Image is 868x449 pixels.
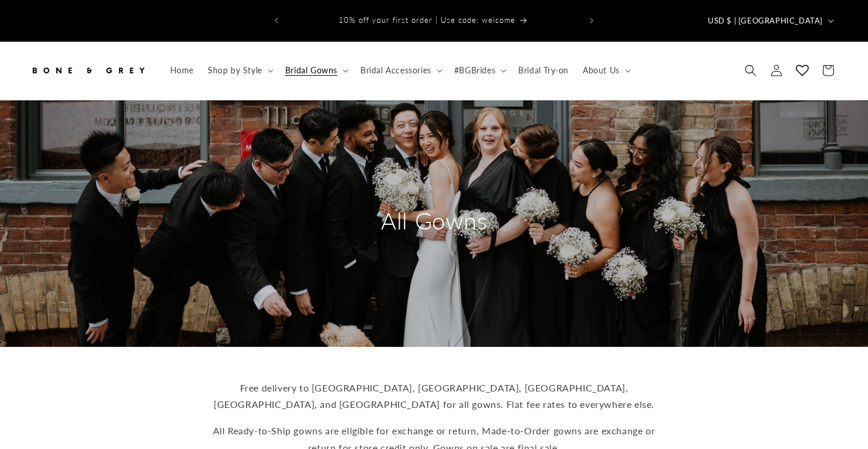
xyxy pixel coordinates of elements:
span: Shop by Style [208,65,262,76]
summary: #BGBrides [447,58,511,83]
p: Free delivery to [GEOGRAPHIC_DATA], [GEOGRAPHIC_DATA], [GEOGRAPHIC_DATA], [GEOGRAPHIC_DATA], and ... [205,380,663,414]
span: #BGBrides [454,65,495,76]
span: 10% off your first order | Use code: welcome [339,15,515,25]
span: Bridal Try-on [518,65,569,76]
button: Previous announcement [264,9,289,32]
h2: All Gowns [323,205,546,236]
span: USD $ | [GEOGRAPHIC_DATA] [708,15,823,27]
a: Home [163,58,201,83]
button: USD $ | [GEOGRAPHIC_DATA] [701,9,839,32]
summary: Bridal Gowns [278,58,353,83]
button: Next announcement [579,9,604,32]
span: About Us [583,65,620,76]
span: Bridal Accessories [360,65,431,76]
img: Bone and Grey Bridal [29,58,147,83]
summary: About Us [576,58,636,83]
span: Bridal Gowns [285,65,337,76]
summary: Search [738,58,764,83]
a: Bone and Grey Bridal [25,53,151,88]
summary: Bridal Accessories [353,58,447,83]
span: Home [170,65,194,76]
a: Bridal Try-on [511,58,576,83]
summary: Shop by Style [201,58,278,83]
